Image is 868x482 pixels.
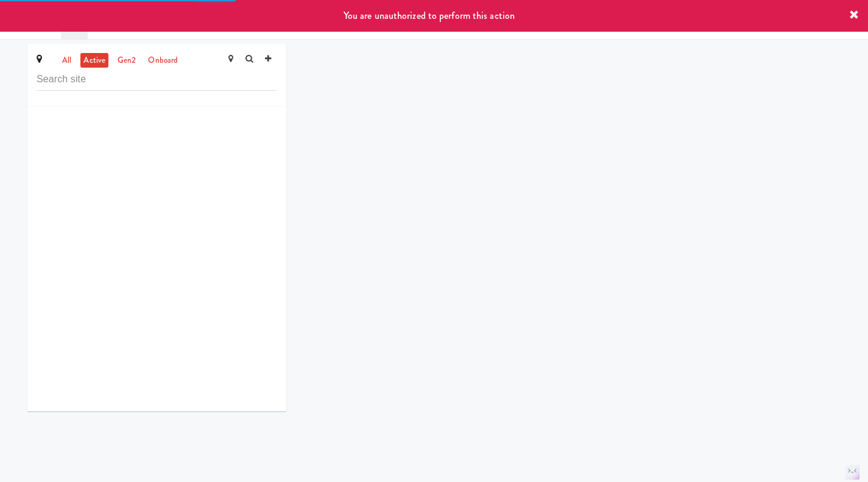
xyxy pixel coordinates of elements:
a: active [80,53,108,68]
input: Search site [37,68,277,91]
a: onboard [145,53,181,68]
a: gen2 [115,53,139,68]
span: You are unauthorized to perform this action [344,9,515,23]
a: all [59,53,74,68]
